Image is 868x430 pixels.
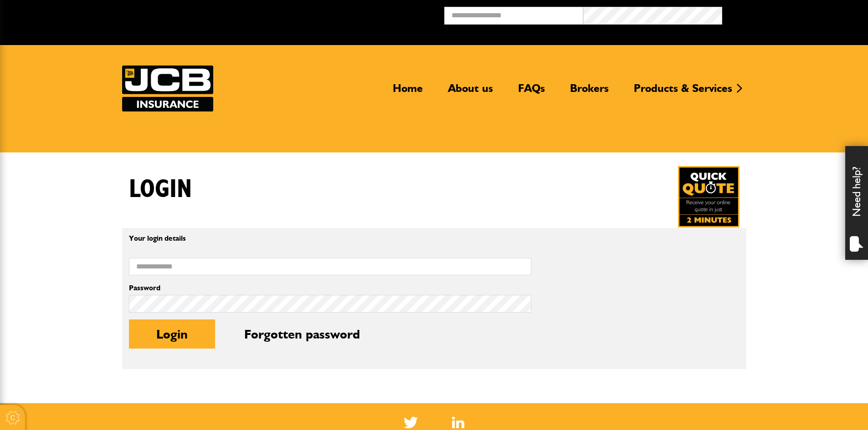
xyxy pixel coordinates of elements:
label: Password [129,284,531,292]
img: Twitter [404,417,418,428]
h1: Login [129,174,192,205]
img: JCB Insurance Services logo [122,66,213,111]
a: Products & Services [627,81,739,102]
button: Login [129,319,215,349]
a: LinkedIn [452,417,464,428]
a: Get your insurance quote in just 2-minutes [678,166,740,228]
img: Linked In [452,417,464,428]
p: Your login details [129,235,531,242]
a: About us [441,81,500,102]
button: Broker Login [722,7,861,21]
a: Home [386,81,430,102]
a: Brokers [563,81,616,102]
button: Forgotten password [217,319,387,349]
img: Quick Quote [678,166,740,228]
div: Need help? [845,146,868,260]
a: JCB Insurance Services [122,66,213,111]
a: FAQs [511,81,552,102]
